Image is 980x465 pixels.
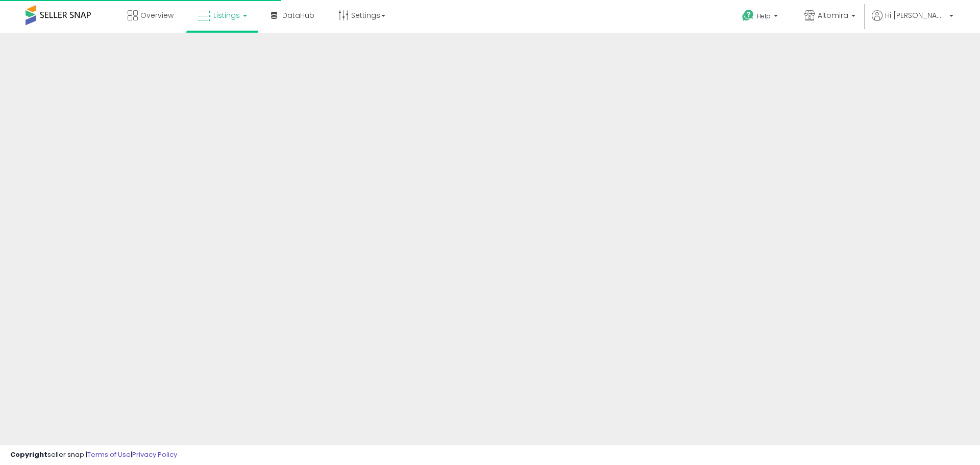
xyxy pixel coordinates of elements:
span: Overview [140,10,174,20]
a: Terms of Use [87,450,131,459]
span: Hi [PERSON_NAME] [885,10,946,20]
div: seller snap | | [10,450,177,460]
a: Help [734,2,788,33]
a: Hi [PERSON_NAME] [872,10,953,33]
strong: Copyright [10,450,47,459]
a: Privacy Policy [132,450,177,459]
i: Get Help [742,9,754,22]
span: Help [757,12,771,20]
span: Altomira [818,10,848,20]
span: DataHub [282,10,314,20]
span: Listings [213,10,240,20]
